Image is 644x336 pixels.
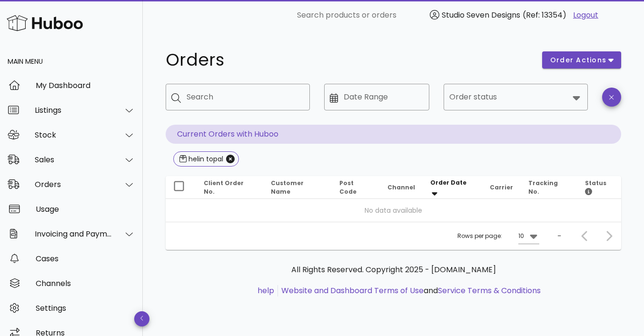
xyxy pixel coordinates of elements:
div: 10Rows per page: [518,228,539,244]
button: order actions [542,51,621,69]
a: Website and Dashboard Terms of Use [281,285,424,296]
td: No data available [166,199,621,222]
div: Orders [35,180,112,189]
th: Client Order No. [196,176,263,199]
th: Customer Name [263,176,332,199]
div: Sales [35,155,112,164]
button: Close [226,155,235,163]
p: All Rights Reserved. Copyright 2025 - [DOMAIN_NAME] [173,264,614,276]
th: Tracking No. [521,176,578,199]
div: Settings [36,304,135,313]
th: Order Date: Sorted descending. Activate to remove sorting. [423,176,482,199]
div: Stock [35,130,112,139]
div: Usage [36,205,135,214]
div: helin topal [187,154,223,164]
div: Cases [36,254,135,263]
span: Tracking No. [528,179,558,196]
div: – [557,232,561,240]
div: Listings [35,106,112,115]
a: help [258,285,274,296]
th: Channel [380,176,423,199]
span: Carrier [490,183,513,191]
li: and [278,285,541,296]
span: Channel [387,183,415,191]
h1: Orders [166,51,531,69]
th: Post Code [332,176,379,199]
span: Post Code [339,179,357,196]
p: Current Orders with Huboo [166,125,621,144]
span: Client Order No. [204,179,244,196]
span: Order Date [430,178,466,187]
span: (Ref: 13354) [523,10,566,20]
th: Status [577,176,621,199]
img: Huboo Logo [7,13,83,33]
span: Customer Name [271,179,304,196]
div: 10 [518,232,524,240]
span: order actions [550,55,607,65]
div: Rows per page: [457,222,539,250]
div: My Dashboard [36,81,135,90]
a: Logout [573,10,598,21]
div: Channels [36,279,135,288]
span: Status [585,179,606,196]
span: Studio Seven Designs [442,10,520,20]
a: Service Terms & Conditions [438,285,541,296]
th: Carrier [482,176,521,199]
div: Invoicing and Payments [35,229,112,238]
div: Order status [444,84,588,110]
